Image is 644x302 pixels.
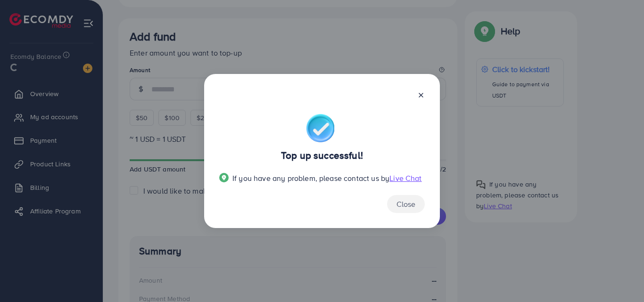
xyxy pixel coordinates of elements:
[281,150,363,162] h4: Top up successful!
[306,114,334,142] img: icon-success.1b13a254.png
[387,195,425,213] button: Close
[389,173,421,183] span: Live Chat
[219,173,229,182] img: Popup guide
[438,40,637,295] iframe: Chat
[232,173,389,183] span: If you have any problem, please contact us by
